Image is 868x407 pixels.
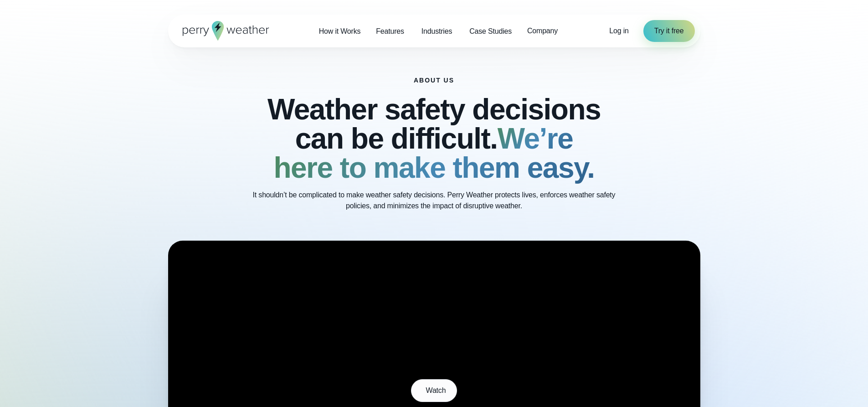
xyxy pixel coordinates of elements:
[311,22,369,41] a: How it Works
[462,22,519,41] a: Case Studies
[609,27,628,35] span: Log in
[319,26,361,37] span: How it Works
[654,26,684,36] span: Try it free
[643,20,695,42] a: Try it free
[411,379,457,402] button: Watch
[469,26,512,37] span: Case Studies
[414,77,454,84] h1: About Us
[214,95,655,182] h2: Weather safety decisions can be difficult.
[252,190,616,211] p: It shouldn’t be complicated to make weather safety decisions. Perry Weather protects lives, enfor...
[609,26,628,36] a: Log in
[426,385,446,396] span: Watch
[421,26,452,37] span: Industries
[527,26,558,36] span: Company
[273,122,594,184] strong: We’re here to make them easy.
[376,26,404,37] span: Features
